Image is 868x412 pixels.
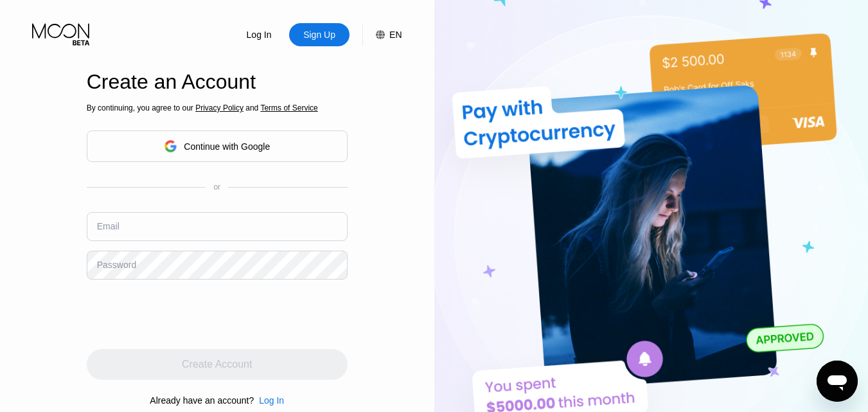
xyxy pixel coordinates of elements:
[254,395,284,406] div: Log In
[150,395,254,406] div: Already have an account?
[87,70,348,94] div: Create an Account
[302,28,337,41] div: Sign Up
[817,361,858,402] iframe: Button to launch messaging window
[362,23,402,46] div: EN
[229,23,289,46] div: Log In
[244,103,261,112] span: and
[97,260,136,270] div: Password
[245,28,273,41] div: Log In
[213,183,220,192] div: or
[260,103,317,112] span: Terms of Service
[87,289,282,339] iframe: reCAPTCHA
[97,221,120,231] div: Email
[87,103,348,112] div: By continuing, you agree to our
[259,395,284,406] div: Log In
[389,30,402,40] div: EN
[184,141,270,152] div: Continue with Google
[87,130,348,162] div: Continue with Google
[289,23,350,46] div: Sign Up
[195,103,244,112] span: Privacy Policy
